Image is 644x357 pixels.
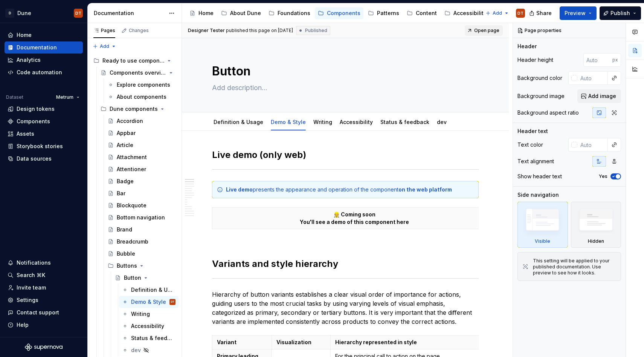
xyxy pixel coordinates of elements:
[465,25,503,36] a: Open page
[474,28,499,34] span: Open page
[212,246,479,270] h2: Variants and style hierarchy
[105,91,179,103] a: About components
[226,186,253,193] strong: Live demo
[211,114,266,130] div: Definition & Usage
[119,308,179,320] a: Writing
[337,114,376,130] div: Accessibility
[17,321,29,329] div: Help
[404,7,440,19] a: Content
[5,103,83,115] a: Design tokens
[186,6,482,21] div: Page tree
[25,343,63,351] svg: Supernova Logo
[105,187,179,199] a: Bar
[5,29,83,41] a: Home
[5,9,14,18] div: D
[105,127,179,139] a: Appbar
[93,28,115,34] div: Pages
[110,69,166,77] div: Components overview
[517,158,554,165] div: Text alignment
[117,165,146,173] div: Attentioner
[17,155,52,162] div: Data sources
[380,119,429,125] a: Status & feedback
[437,119,447,125] a: dev
[112,272,179,284] a: Button
[577,89,621,103] button: Add image
[110,105,158,113] div: Dune components
[212,149,479,161] h2: Live demo (only web)
[271,119,306,125] a: Demo & Style
[117,190,125,197] div: Bar
[612,57,618,63] p: px
[536,9,552,17] span: Share
[131,298,166,306] div: Demo & Style
[434,114,450,130] div: dev
[105,139,179,151] a: Article
[441,7,490,19] a: Accessibility
[117,153,147,161] div: Attachment
[117,117,143,125] div: Accordion
[313,119,332,125] a: Writing
[5,294,83,306] a: Settings
[17,259,51,267] div: Notifications
[117,141,133,149] div: Article
[5,306,83,319] button: Contact support
[517,173,562,180] div: Show header text
[5,257,83,269] button: Notifications
[117,226,132,233] div: Brand
[105,260,179,272] div: Buttons
[17,309,59,316] div: Contact support
[198,9,214,17] div: Home
[188,28,225,34] span: Designer Tester
[17,69,62,76] div: Code automation
[186,7,217,19] a: Home
[90,41,119,52] button: Add
[517,92,565,100] div: Background image
[117,262,137,270] div: Buttons
[2,5,86,21] button: DDuneDT
[453,9,487,17] div: Accessibility
[17,284,46,291] div: Invite team
[17,31,32,39] div: Home
[5,140,83,152] a: Storybook stories
[517,202,568,248] div: Visible
[5,269,83,281] button: Search ⌘K
[119,332,179,344] a: Status & feedback
[105,199,179,211] a: Blockquote
[117,250,135,257] div: Bubble
[5,66,83,78] a: Code automation
[17,105,55,113] div: Design tokens
[276,339,326,346] p: Visualization
[119,296,179,308] a: Demo & StyleDT
[365,7,402,19] a: Patterns
[517,109,579,116] div: Background aspect ratio
[212,290,479,326] p: Hierarchy of button variants establishes a clear visual order of importance for actions, guiding ...
[278,9,310,17] div: Foundations
[105,79,179,91] a: Explore components
[129,28,149,34] div: Changes
[17,130,34,138] div: Assets
[5,41,83,54] a: Documentation
[105,151,179,163] a: Attachment
[100,43,109,49] span: Add
[517,141,543,149] div: Text color
[599,173,607,179] label: Yes
[5,128,83,140] a: Assets
[17,44,57,51] div: Documentation
[119,284,179,296] a: Definition & Usage
[533,258,616,276] div: This setting will be applied to your published documentation. Use preview to see how it looks.
[131,334,174,342] div: Status & feedback
[105,248,179,260] a: Bubble
[5,319,83,331] button: Help
[117,214,165,221] div: Bottom navigation
[266,7,313,19] a: Foundations
[98,103,179,115] div: Dune components
[124,274,141,282] div: Button
[171,298,174,306] div: DT
[102,57,165,64] div: Ready to use components
[226,28,293,34] div: published this page on [DATE]
[517,10,523,16] div: DT
[577,138,608,152] input: Auto
[588,92,616,100] span: Add image
[226,186,474,193] div: presents the appearance and operation of the component
[416,9,437,17] div: Content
